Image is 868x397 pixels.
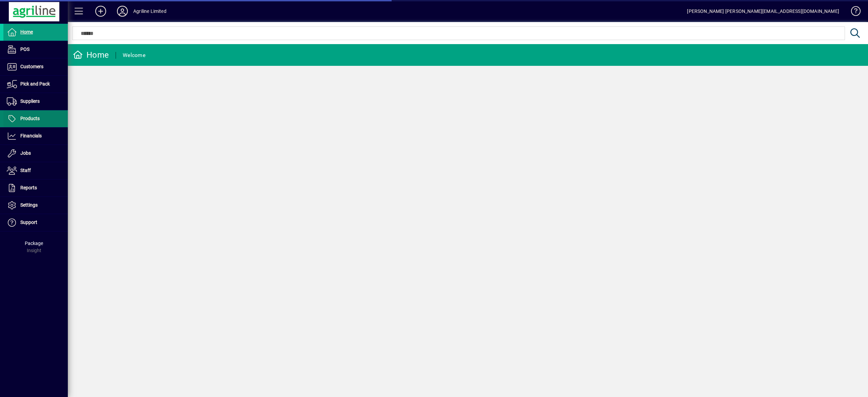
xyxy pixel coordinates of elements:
[687,6,839,17] div: [PERSON_NAME] [PERSON_NAME][EMAIL_ADDRESS][DOMAIN_NAME]
[90,5,112,17] button: Add
[3,58,68,75] a: Customers
[3,179,68,196] a: Reports
[3,162,68,179] a: Staff
[20,46,29,52] span: POS
[3,197,68,214] a: Settings
[3,76,68,93] a: Pick and Pack
[112,5,133,17] button: Profile
[20,150,31,156] span: Jobs
[20,185,37,190] span: Reports
[20,64,43,69] span: Customers
[846,1,860,23] a: Knowledge Base
[20,116,40,121] span: Products
[3,128,68,145] a: Financials
[73,50,109,60] div: Home
[20,29,33,35] span: Home
[133,6,166,17] div: Agriline Limited
[20,133,42,138] span: Financials
[20,220,37,225] span: Support
[3,110,68,127] a: Products
[20,98,40,104] span: Suppliers
[3,214,68,231] a: Support
[25,241,43,246] span: Package
[3,93,68,110] a: Suppliers
[20,168,31,173] span: Staff
[3,41,68,58] a: POS
[20,81,50,87] span: Pick and Pack
[3,145,68,162] a: Jobs
[20,202,38,208] span: Settings
[123,50,145,61] div: Welcome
